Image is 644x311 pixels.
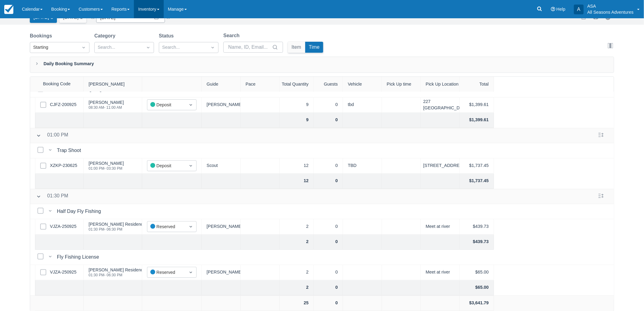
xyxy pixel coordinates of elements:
div: Pick Up time [382,77,421,92]
div: 0 [314,235,343,250]
div: Scout [202,158,241,174]
div: Deposit [150,162,182,169]
div: 12 [280,174,314,189]
div: Half Day Fly Fishing [57,208,103,215]
img: checkfront-main-nav-mini-logo.png [4,5,13,14]
div: 0 [314,265,343,280]
div: $1,399.61 [460,113,494,128]
span: Dropdown icon [188,102,194,108]
button: 01:30 PM [34,191,71,202]
a: VJZA-250925 [50,269,76,276]
div: 01:30 PM - 06:30 PM [89,273,186,277]
a: VJZA-250925 [50,223,76,230]
div: Reserved [150,223,182,230]
div: Trap Shoot [57,147,83,154]
span: Help [556,7,565,12]
div: Total [460,77,494,92]
div: Fly Fishing License [57,253,101,261]
p: All Seasons Adventures [587,9,634,15]
div: Starting [33,44,75,51]
div: 227 [GEOGRAPHIC_DATA] [421,97,460,113]
div: 2 [280,280,314,295]
div: 12 [280,158,314,174]
div: Vehicle [343,77,382,92]
div: 01:30 PM - 06:30 PM [89,228,186,231]
div: $439.73 [460,219,494,235]
span: Dropdown icon [145,44,151,51]
label: Status [159,32,176,40]
label: Bookings [30,32,54,40]
div: A [574,5,584,14]
button: Item [288,42,305,53]
div: [PERSON_NAME] Residences- [PERSON_NAME] [89,222,186,226]
a: XZKP-230625 [50,162,77,169]
i: Help [551,7,555,11]
div: 0 [314,280,343,295]
label: Search [223,32,242,39]
div: 9 [280,97,314,113]
div: Pick Up Location [421,77,460,92]
div: 9 [280,113,314,128]
div: 2 [280,235,314,250]
p: ASA [587,3,634,9]
div: $1,737.45 [460,174,494,189]
div: 01:00 PM - 03:30 PM [89,167,124,170]
div: [PERSON_NAME] [89,100,124,104]
div: Meet at river [421,265,460,280]
div: Guests [314,77,343,92]
span: Dropdown icon [188,224,194,230]
div: $65.00 [460,265,494,280]
div: $1,737.45 [460,158,494,174]
div: $1,399.61 [460,97,494,113]
div: 2 [280,265,314,280]
label: Category [94,32,118,40]
div: tbd [343,97,382,113]
div: Deposit [150,101,182,108]
a: CJFZ-200925 [50,101,76,108]
div: Guide [202,77,241,92]
div: [PERSON_NAME] Residences- [PERSON_NAME] [89,268,186,272]
div: 0 [314,296,343,311]
div: [PERSON_NAME] [202,265,241,280]
div: 0 [314,97,343,113]
div: 2 [280,219,314,235]
button: Time [305,42,324,53]
div: 0 [314,219,343,235]
div: [PERSON_NAME] [84,77,142,92]
span: Dropdown icon [81,44,87,51]
input: Name, ID, Email... [228,42,271,53]
div: 0 [314,158,343,174]
div: 08:30 AM - 11:00 AM [89,106,124,109]
div: [PERSON_NAME] [89,161,124,165]
span: Dropdown icon [188,269,194,275]
div: Booking Code [30,77,84,92]
div: [PERSON_NAME] [202,97,241,113]
div: $65.00 [460,280,494,295]
span: Dropdown icon [210,44,216,51]
div: $439.73 [460,235,494,250]
span: Dropdown icon [188,163,194,169]
div: 0 [314,113,343,128]
div: [STREET_ADDRESS] [421,158,460,174]
div: TBD [343,158,382,174]
button: 01:00 PM [34,130,71,141]
div: Daily Booking Summary [30,57,614,73]
div: 25 [280,296,314,311]
div: Pace [241,77,280,92]
div: Reserved [150,269,182,276]
div: $3,641.79 [460,296,494,311]
div: Total Quantity [280,77,314,92]
div: 0 [314,174,343,189]
div: [PERSON_NAME] [202,219,241,235]
div: Meet at river [421,219,460,235]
